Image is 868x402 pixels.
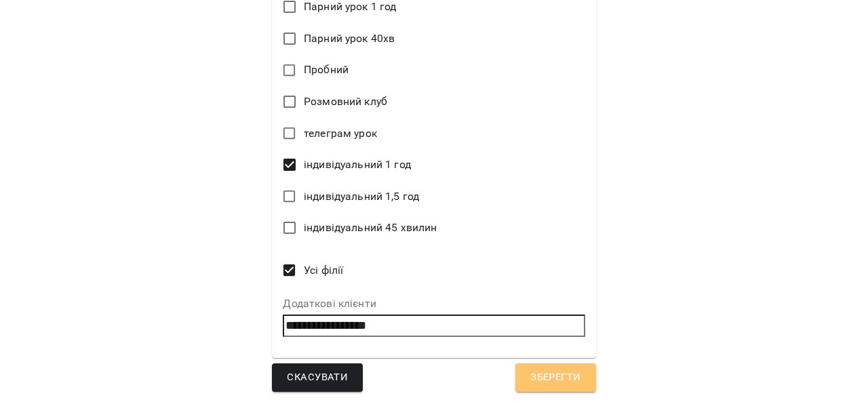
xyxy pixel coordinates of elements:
span: індивідуальний 1,5 год [304,188,419,205]
span: Парний урок 40хв [304,31,395,47]
span: Розмовний клуб [304,94,387,110]
span: Усі філії [304,262,343,279]
span: індивідуальний 1 год [304,157,411,173]
label: Додаткові клієнти [283,298,585,309]
button: Зберегти [515,363,595,392]
span: Пробний [304,62,349,78]
span: Зберегти [530,369,580,386]
button: Скасувати [272,363,363,392]
span: телеграм урок [304,125,377,142]
span: Скасувати [287,369,348,386]
span: індивідуальний 45 хвилин [304,220,437,236]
